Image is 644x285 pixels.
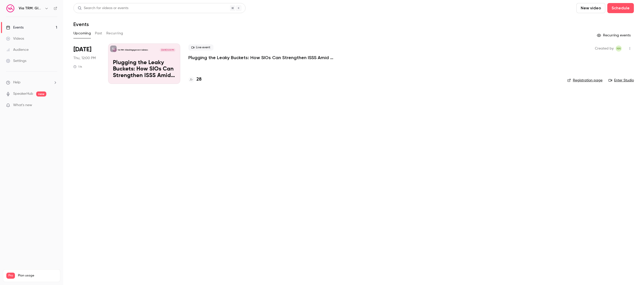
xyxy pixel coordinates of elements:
p: Plugging the Leaky Buckets: How SIOs Can Strengthen ISSS Amid External Challenges [113,60,175,79]
h1: Events [73,21,89,27]
div: Search for videos or events [78,6,128,11]
span: What's new [13,103,32,108]
iframe: Noticeable Trigger [51,103,57,108]
span: Live event [188,44,213,51]
a: Registration page [567,78,602,83]
a: Plugging the Leaky Buckets: How SIOs Can Strengthen ISSS Amid External Challenges [188,55,340,61]
span: Plan usage [18,274,57,278]
span: Thu, 12:00 PM [73,56,96,61]
li: help-dropdown-opener [6,80,57,85]
div: Audience [6,47,29,52]
div: Settings [6,58,26,63]
a: Enter Studio [609,78,634,83]
div: Oct 23 Thu, 12:00 PM (America/New York) [73,43,100,84]
h6: Via TRM: Global Engagement Solutions [19,6,43,11]
div: 1 h [73,65,82,69]
button: Schedule [607,3,634,13]
h4: 28 [196,76,202,83]
button: Past [95,29,102,37]
span: Pro [6,273,15,279]
p: Via TRM: Global Engagement Solutions [118,49,148,51]
a: SpeakerHub [13,91,33,97]
span: Created by [595,45,614,52]
span: NN [617,45,621,52]
span: Help [13,80,21,85]
div: Events [6,25,24,30]
a: 28 [188,76,202,83]
span: [DATE] [73,45,91,54]
span: new [36,91,46,97]
button: New video [576,3,605,13]
span: Nicole Neese [616,45,622,52]
button: Recurring [106,29,123,37]
button: Recurring events [595,31,634,39]
button: Upcoming [73,29,91,37]
a: Plugging the Leaky Buckets: How SIOs Can Strengthen ISSS Amid External ChallengesVia TRM: Global ... [108,43,180,84]
img: Via TRM: Global Engagement Solutions [6,4,14,12]
span: [DATE] 12:00 PM [160,48,175,52]
div: Videos [6,36,24,41]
